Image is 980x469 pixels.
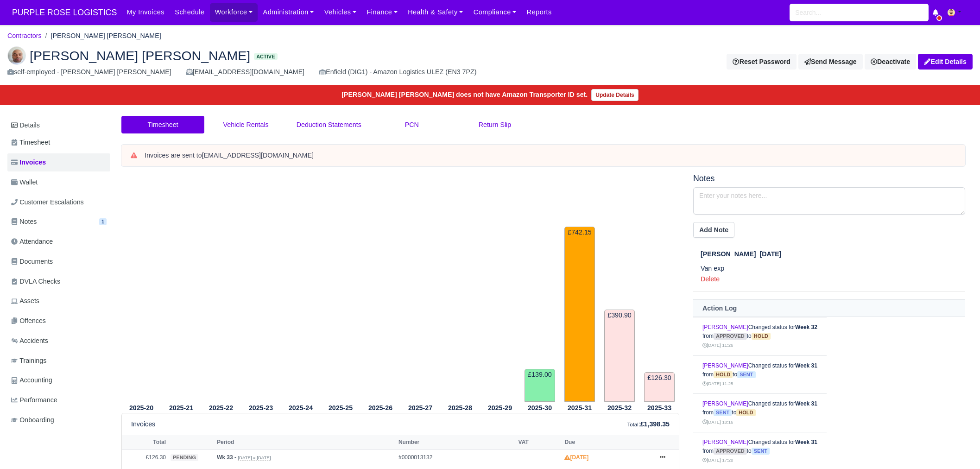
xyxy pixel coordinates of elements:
a: DVLA Checks [7,273,110,291]
span: Trainings [11,355,46,366]
strong: Wk 33 - [217,454,236,461]
a: Compliance [468,3,522,21]
a: Onboarding [7,411,110,429]
td: Changed status for from to [693,394,827,432]
a: Workforce [210,3,258,21]
div: : [627,419,670,430]
a: PURPLE ROSE LOGISTICS [7,4,121,22]
h5: Notes [693,174,965,184]
a: Deduction Statements [287,116,370,134]
button: Reset Password [727,54,796,70]
a: Trainings [7,352,110,370]
span: Wallet [11,177,38,188]
span: Accidents [11,336,48,346]
th: Action Log [693,300,965,317]
small: [DATE] » [DATE] [238,455,271,461]
span: Accounting [11,375,52,386]
strong: Week 31 [795,439,817,445]
th: Number [396,435,516,449]
h6: Invoices [131,420,155,428]
span: approved [714,448,747,455]
span: sent [714,409,732,416]
a: Timesheet [121,116,204,134]
a: Administration [258,3,319,21]
a: Details [7,117,110,134]
div: Manuel Valinas Solorzano [0,39,980,85]
span: hold [752,333,771,340]
span: Performance [11,395,57,406]
th: 2025-29 [480,402,520,413]
td: Changed status for from to [693,317,827,356]
input: Search... [790,4,929,21]
strong: Week 31 [795,362,817,369]
span: Offences [11,316,46,326]
span: sent [737,371,755,378]
span: DVLA Checks [11,276,60,287]
span: Assets [11,296,39,306]
span: Onboarding [11,415,54,425]
a: [PERSON_NAME] [702,362,748,369]
th: 2025-28 [440,402,480,413]
small: [DATE] 11:25 [702,381,733,386]
a: Reports [522,3,557,21]
span: approved [714,333,747,340]
a: Wallet [7,173,110,191]
a: Accidents [7,332,110,350]
a: Health & Safety [403,3,468,21]
strong: [EMAIL_ADDRESS][DOMAIN_NAME] [202,152,314,159]
a: Invoices [7,153,110,171]
td: #0000013132 [396,450,516,466]
th: 2025-27 [400,402,440,413]
div: Invoices are sent to [145,151,956,160]
button: Add Note [693,222,734,238]
a: Performance [7,391,110,409]
td: £126.30 [644,372,675,402]
th: Period [215,435,396,449]
li: [PERSON_NAME] [PERSON_NAME] [42,31,161,41]
th: VAT [516,435,563,449]
a: [PERSON_NAME] [702,400,748,407]
p: Van exp [701,263,965,274]
small: [DATE] 18:16 [702,419,733,425]
th: 2025-32 [600,402,639,413]
th: Due [562,435,651,449]
a: [PERSON_NAME] [702,324,748,330]
th: 2025-20 [121,402,161,413]
a: Timesheet [7,133,110,152]
th: 2025-21 [161,402,201,413]
div: Enfield (DIG1) - Amazon Logistics ULEZ (EN3 7PZ) [319,67,476,77]
strong: Week 31 [795,400,817,407]
a: Attendance [7,233,110,251]
small: [DATE] 17:28 [702,457,733,463]
a: Accounting [7,371,110,389]
a: My Invoices [121,3,170,21]
td: £126.30 [122,450,168,466]
span: [PERSON_NAME] [701,250,756,258]
strong: [DATE] [564,454,588,461]
a: Schedule [170,3,209,21]
a: Deactivate [865,54,916,70]
td: Changed status for from to [693,355,827,394]
strong: £1,398.35 [640,420,670,428]
span: sent [752,448,770,455]
small: [DATE] 11:26 [702,342,733,348]
span: Customer Escalations [11,197,84,208]
td: £139.00 [525,369,555,402]
small: Total [627,422,639,427]
a: Notes 1 [7,213,110,231]
span: Notes [11,216,37,227]
a: Return Slip [453,116,536,134]
th: 2025-33 [639,402,679,413]
div: self-employed - [PERSON_NAME] [PERSON_NAME] [7,67,171,77]
a: Edit Details [918,54,973,70]
a: Vehicles [319,3,362,21]
th: 2025-26 [360,402,400,413]
span: [PERSON_NAME] [PERSON_NAME] [30,49,250,62]
th: 2025-25 [321,402,360,413]
span: 1 [99,218,107,225]
span: Timesheet [11,137,50,148]
a: Send Message [798,54,863,70]
th: 2025-22 [201,402,241,413]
